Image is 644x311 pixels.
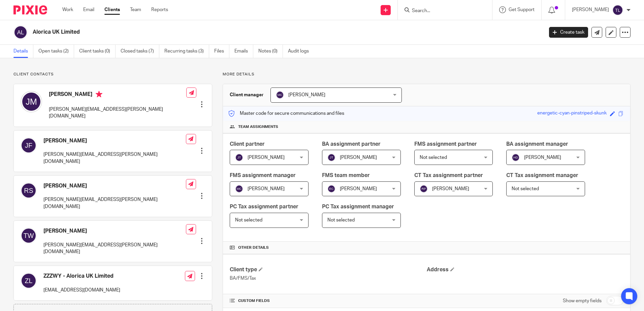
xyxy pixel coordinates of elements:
a: Open tasks (2) [38,45,74,58]
span: CT Tax assignment partner [414,173,483,178]
span: FMS team member [322,173,370,178]
span: [PERSON_NAME] [288,93,325,97]
span: Get Support [509,7,535,12]
span: BA assignment partner [322,141,381,147]
span: [PERSON_NAME] [432,186,469,191]
div: energetic-cyan-pinstriped-skunk [537,110,607,117]
h4: ZZZWY - Alorica UK Limited [43,273,120,280]
span: Team assignments [238,124,278,130]
span: Other details [238,245,269,250]
span: [PERSON_NAME] [248,186,285,191]
p: Master code for secure communications and files [228,110,344,117]
span: FMS assignment manager [230,173,296,178]
a: Work [62,6,73,13]
p: [PERSON_NAME][EMAIL_ADDRESS][PERSON_NAME][DOMAIN_NAME] [43,151,186,165]
a: Team [130,6,141,13]
p: [PERSON_NAME][EMAIL_ADDRESS][PERSON_NAME][DOMAIN_NAME] [49,106,186,120]
img: svg%3E [276,91,284,99]
i: Primary [96,91,102,98]
p: [PERSON_NAME][EMAIL_ADDRESS][PERSON_NAME][DOMAIN_NAME] [43,242,186,255]
input: Search [411,8,472,14]
img: svg%3E [21,228,37,244]
span: [PERSON_NAME] [524,155,561,160]
p: [EMAIL_ADDRESS][DOMAIN_NAME] [43,287,120,293]
img: svg%3E [21,91,42,112]
a: Emails [234,45,253,58]
p: [PERSON_NAME] [572,6,609,13]
a: Reports [151,6,168,13]
a: Details [13,45,33,58]
h4: [PERSON_NAME] [43,228,186,235]
img: svg%3E [420,185,428,193]
a: Create task [549,27,588,38]
span: PC Tax assignment manager [322,204,394,209]
span: Not selected [512,186,539,191]
h4: CUSTOM FIELDS [230,298,426,304]
img: svg%3E [21,182,37,199]
img: svg%3E [327,153,335,162]
span: Not selected [235,218,262,222]
span: BA assignment manager [506,141,568,147]
p: Client contacts [13,72,212,77]
img: svg%3E [512,153,520,162]
a: Files [214,45,229,58]
p: [PERSON_NAME][EMAIL_ADDRESS][PERSON_NAME][DOMAIN_NAME] [43,196,186,210]
a: Notes (0) [258,45,283,58]
span: CT Tax assignment manager [506,173,578,178]
p: More details [223,72,631,77]
img: svg%3E [13,25,28,39]
span: [PERSON_NAME] [340,155,377,160]
h4: Address [427,266,623,273]
img: svg%3E [21,273,37,289]
h4: [PERSON_NAME] [43,137,186,144]
span: Not selected [327,218,355,222]
label: Show empty fields [563,298,602,304]
span: PC Tax assignment partner [230,204,298,209]
a: Email [83,6,94,13]
a: Closed tasks (7) [121,45,159,58]
span: FMS assignment partner [414,141,477,147]
img: svg%3E [235,185,243,193]
a: Client tasks (0) [79,45,116,58]
h4: [PERSON_NAME] [49,91,186,99]
img: Pixie [13,5,47,14]
span: Not selected [420,155,447,160]
h2: Alorica UK Limited [33,29,438,36]
span: Client partner [230,141,265,147]
h3: Client manager [230,92,264,98]
img: svg%3E [327,185,335,193]
span: [PERSON_NAME] [248,155,285,160]
a: Clients [104,6,120,13]
span: [PERSON_NAME] [340,186,377,191]
a: Recurring tasks (3) [164,45,209,58]
img: svg%3E [612,5,623,15]
p: BA/FMS/Tax [230,275,426,282]
a: Audit logs [288,45,314,58]
h4: [PERSON_NAME] [43,182,186,189]
img: svg%3E [21,137,37,153]
img: svg%3E [235,153,243,162]
h4: Client type [230,266,426,273]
